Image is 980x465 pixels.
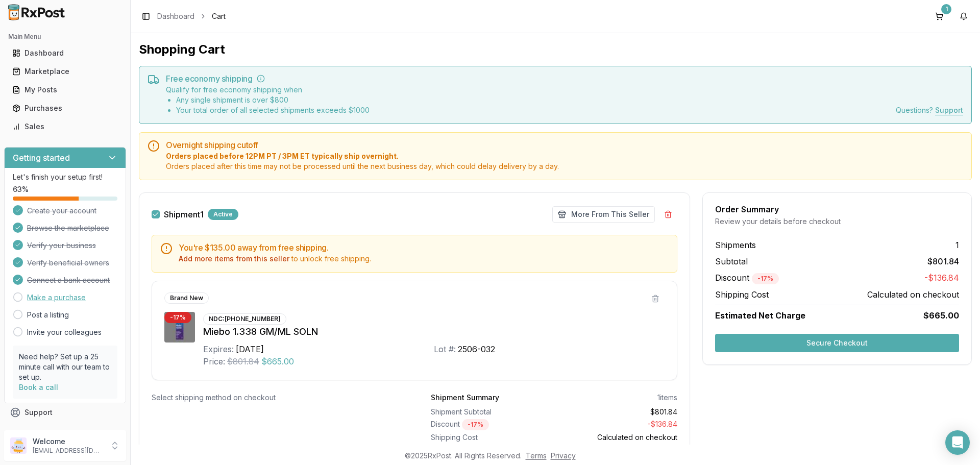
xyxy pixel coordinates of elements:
li: Your total order of all selected shipments exceeds $ 1000 [176,105,370,115]
span: $801.84 [927,255,959,267]
nav: breadcrumb [157,11,226,21]
h5: Free economy shipping [166,75,963,83]
p: [EMAIL_ADDRESS][DOMAIN_NAME] [33,447,104,455]
h5: You're $135.00 away from free shipping. [179,243,669,252]
span: Connect a bank account [27,275,110,285]
a: Sales [8,117,122,136]
div: - $136.84 [558,419,678,430]
span: Browse the marketplace [27,223,109,233]
button: Secure Checkout [715,334,959,352]
div: $801.84 [558,407,678,417]
span: Verify your business [27,240,96,251]
div: - 17 % [462,419,489,430]
button: Add more items from this seller [179,254,289,264]
a: Post a listing [27,310,69,320]
a: Invite your colleagues [27,327,102,337]
img: RxPost Logo [4,4,69,20]
p: Need help? Set up a 25 minute call with our team to set up. [19,352,111,382]
li: Any single shipment is over $ 800 [176,95,370,105]
span: Calculated on checkout [867,288,959,301]
button: Support [4,403,126,422]
div: Sales [12,121,118,132]
span: 63 % [13,184,29,194]
span: Orders placed before 12PM PT / 3PM ET typically ship overnight. [166,151,963,161]
div: Dashboard [12,48,118,58]
a: My Posts [8,81,122,99]
button: Sales [4,118,126,135]
span: $801.84 [227,355,259,368]
span: Verify beneficial owners [27,258,109,268]
button: Feedback [4,422,126,440]
a: Terms [526,451,547,460]
div: Qualify for free economy shipping when [166,85,370,115]
span: Create your account [27,206,96,216]
div: Lot #: [434,343,456,355]
div: Shipping Cost [431,432,550,443]
button: Dashboard [4,45,126,61]
div: 1 [941,4,951,14]
div: Questions? [896,105,963,115]
div: Open Intercom Messenger [945,430,970,455]
span: 1 [955,239,959,251]
h3: Getting started [13,152,70,164]
a: Make a purchase [27,292,86,303]
button: More From This Seller [552,206,655,223]
a: Dashboard [157,11,194,21]
span: $665.00 [923,309,959,322]
a: Privacy [551,451,576,460]
div: Purchases [12,103,118,113]
div: Select shipping method on checkout [152,393,398,403]
div: Miebo 1.338 GM/ML SOLN [203,325,665,339]
span: Feedback [24,426,59,436]
div: Expires: [203,343,234,355]
div: to unlock free shipping. [179,254,669,264]
a: Dashboard [8,44,122,62]
div: Shipment Summary [431,393,499,403]
span: Discount [715,273,779,283]
a: Book a call [19,383,58,391]
p: Let's finish your setup first! [13,172,117,182]
div: My Posts [12,85,118,95]
button: Marketplace [4,63,126,80]
button: My Posts [4,82,126,98]
img: Miebo 1.338 GM/ML SOLN [164,312,195,342]
div: Shipment Subtotal [431,407,550,417]
div: Active [208,209,238,220]
div: Order Summary [715,205,959,213]
button: 1 [931,8,947,25]
div: Discount [431,419,550,430]
div: [DATE] [236,343,264,355]
span: -$136.84 [924,272,959,284]
span: Shipments [715,239,756,251]
h5: Overnight shipping cutoff [166,141,963,149]
p: Welcome [33,436,104,447]
div: Review your details before checkout [715,216,959,227]
h2: Main Menu [8,33,122,41]
div: Brand New [164,292,209,304]
div: 2506-032 [458,343,495,355]
div: Price: [203,355,225,368]
div: Calculated on checkout [558,432,678,443]
button: Purchases [4,100,126,116]
span: Estimated Net Charge [715,310,805,321]
span: Cart [212,11,226,21]
span: Shipping Cost [715,288,769,301]
div: 1 items [657,393,677,403]
div: - 17 % [752,273,779,284]
a: Marketplace [8,62,122,81]
a: Purchases [8,99,122,117]
div: - 17 % [164,312,191,323]
span: Orders placed after this time may not be processed until the next business day, which could delay... [166,161,963,172]
img: User avatar [10,437,27,454]
div: Marketplace [12,66,118,77]
span: Subtotal [715,255,748,267]
div: NDC: [PHONE_NUMBER] [203,313,286,325]
h1: Shopping Cart [139,41,972,58]
label: Shipment 1 [164,210,204,218]
span: $665.00 [261,355,294,368]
